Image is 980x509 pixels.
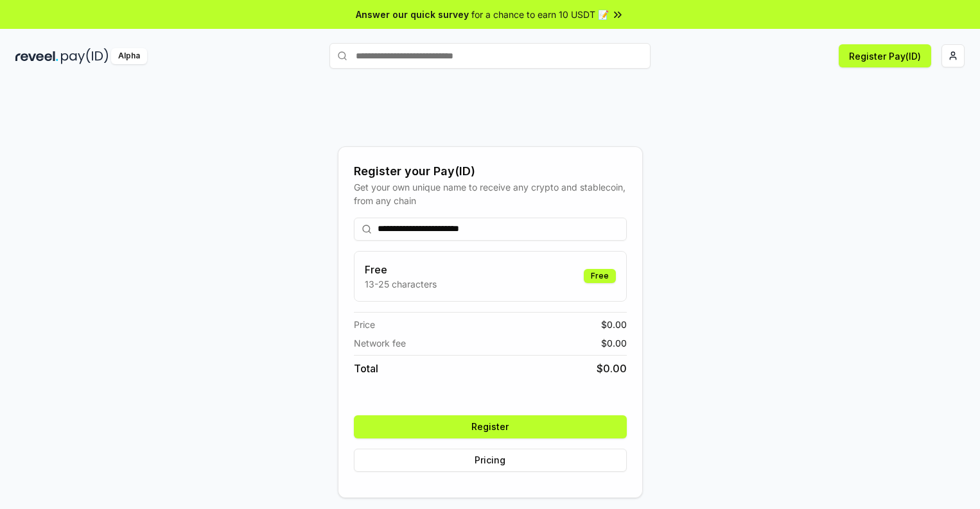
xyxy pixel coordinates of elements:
[354,449,627,472] button: Pricing
[111,48,147,64] div: Alpha
[61,48,109,64] img: pay_id
[839,44,931,67] button: Register Pay(ID)
[354,162,627,180] div: Register your Pay(ID)
[354,415,627,438] button: Register
[354,361,378,376] span: Total
[354,336,406,350] span: Network fee
[584,269,616,283] div: Free
[365,277,437,291] p: 13-25 characters
[471,8,609,21] span: for a chance to earn 10 USDT 📝
[365,262,437,277] h3: Free
[15,48,58,64] img: reveel_dark
[354,180,627,207] div: Get your own unique name to receive any crypto and stablecoin, from any chain
[601,336,627,350] span: $ 0.00
[356,8,469,21] span: Answer our quick survey
[354,318,375,331] span: Price
[597,361,627,376] span: $ 0.00
[601,318,627,331] span: $ 0.00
